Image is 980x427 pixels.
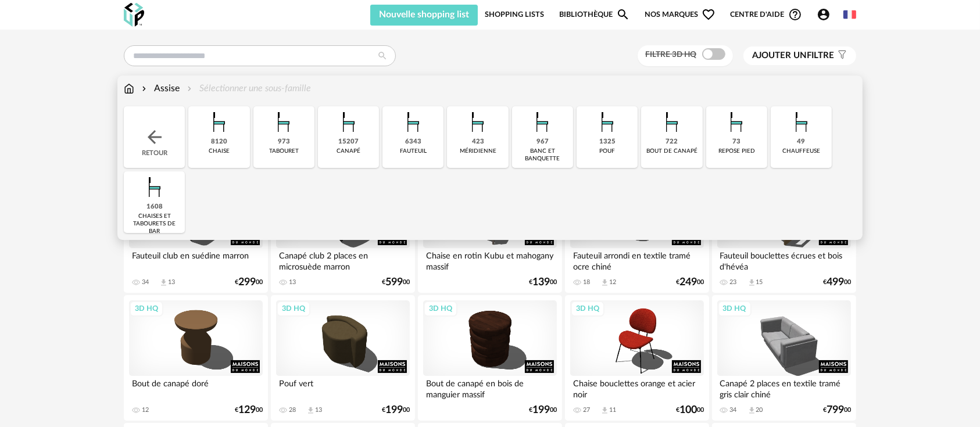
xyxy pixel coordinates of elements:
div: € 00 [529,406,557,414]
div: Chaise en rotin Kubu et mahogany massif [423,248,557,271]
img: Assise.png [721,106,752,138]
img: Assise.png [203,106,235,138]
div: 1608 [146,203,163,211]
img: Assise.png [592,106,623,138]
img: svg+xml;base64,PHN2ZyB3aWR0aD0iMTYiIGhlaWdodD0iMTciIHZpZXdCb3g9IjAgMCAxNiAxNyIgZmlsbD0ibm9uZSIgeG... [124,82,134,95]
img: OXP [124,3,144,27]
div: 23 [730,278,737,286]
div: 6343 [405,138,421,146]
div: € 00 [235,278,263,286]
div: Assise [140,82,180,95]
div: 3D HQ [571,301,605,316]
div: Retour [124,106,185,168]
span: Account Circle icon [817,8,831,21]
div: Fauteuil arrondi en textile tramé ocre chiné [570,248,704,271]
img: Assise.png [656,106,688,138]
div: € 00 [823,406,851,414]
button: Ajouter unfiltre Filter icon [743,46,856,65]
div: 3D HQ [424,301,457,316]
div: 8120 [211,138,227,146]
span: 199 [385,406,403,414]
a: 3D HQ Chaise bouclettes orange et acier noir 27 Download icon 11 €10000 [565,295,709,421]
span: 599 [385,278,403,286]
span: 249 [679,278,697,286]
div: 13 [315,406,322,414]
span: Centre d'aideHelp Circle Outline icon [731,8,802,21]
div: tabouret [269,148,299,155]
div: 423 [472,138,484,146]
div: € 00 [529,278,557,286]
span: Download icon [600,406,609,415]
div: Bout de canapé doré [129,376,263,399]
div: 34 [142,278,149,286]
div: € 00 [382,406,410,414]
div: 973 [278,138,290,146]
span: Download icon [747,278,756,287]
div: 28 [289,406,296,414]
div: bout de canapé [646,148,698,155]
a: 3D HQ Canapé 2 places en textile tramé gris clair chiné 34 Download icon 20 €79900 [712,295,856,421]
span: Ajouter un [752,51,807,60]
img: fr [843,8,856,21]
span: 139 [532,278,550,286]
span: 100 [679,406,697,414]
span: 799 [827,406,844,414]
div: Fauteuil bouclettes écrues et bois d'hévéa [717,248,851,271]
div: 3D HQ [130,301,163,316]
img: Assise.png [462,106,493,138]
div: 27 [583,406,590,414]
div: méridienne [460,148,496,155]
div: € 00 [823,278,851,286]
img: svg+xml;base64,PHN2ZyB3aWR0aD0iMTYiIGhlaWdodD0iMTYiIHZpZXdCb3g9IjAgMCAxNiAxNiIgZmlsbD0ibm9uZSIgeG... [140,82,149,95]
img: Assise.png [786,106,817,138]
div: 13 [289,278,296,286]
a: 3D HQ Bout de canapé doré 12 €12900 [124,295,268,421]
div: repose pied [718,148,755,155]
span: filtre [752,50,834,62]
span: Download icon [159,278,168,287]
span: Download icon [306,406,315,415]
img: Assise.png [398,106,429,138]
img: Assise.png [333,106,364,138]
div: 722 [666,138,678,146]
span: 129 [238,406,256,414]
span: Heart Outline icon [702,8,716,21]
div: chaises et tabourets de bar [127,213,181,235]
div: banc et banquette [516,148,570,163]
div: Chaise bouclettes orange et acier noir [570,376,704,399]
span: 499 [827,278,844,286]
span: 199 [532,406,550,414]
div: 1325 [599,138,616,146]
div: chaise [209,148,230,155]
a: 3D HQ Pouf vert 28 Download icon 13 €19900 [271,295,415,421]
div: Bout de canapé en bois de manguier massif [423,376,557,399]
span: Download icon [747,406,756,415]
div: 18 [583,278,590,286]
span: Nos marques [645,3,716,26]
img: Assise.png [139,171,170,203]
a: 3D HQ Bout de canapé en bois de manguier massif €19900 [418,295,562,421]
div: 34 [730,406,737,414]
div: 73 [732,138,741,146]
div: € 00 [235,406,263,414]
div: 15207 [338,138,359,146]
img: svg+xml;base64,PHN2ZyB3aWR0aD0iMjQiIGhlaWdodD0iMjQiIHZpZXdCb3g9IjAgMCAyNCAyNCIgZmlsbD0ibm9uZSIgeG... [144,127,165,148]
div: € 00 [382,278,410,286]
div: Canapé 2 places en textile tramé gris clair chiné [717,376,851,399]
div: 12 [142,406,149,414]
div: canapé [337,148,360,155]
span: Download icon [600,278,609,287]
img: Assise.png [527,106,558,138]
div: 20 [756,406,763,414]
button: Nouvelle shopping list [370,5,478,26]
span: Help Circle Outline icon [788,8,802,21]
span: Magnify icon [616,8,630,21]
span: 299 [238,278,256,286]
div: € 00 [676,406,704,414]
div: chauffeuse [782,148,820,155]
a: BibliothèqueMagnify icon [559,3,630,26]
div: pouf [599,148,615,155]
div: 15 [756,278,763,286]
div: 967 [537,138,549,146]
div: 3D HQ [277,301,310,316]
